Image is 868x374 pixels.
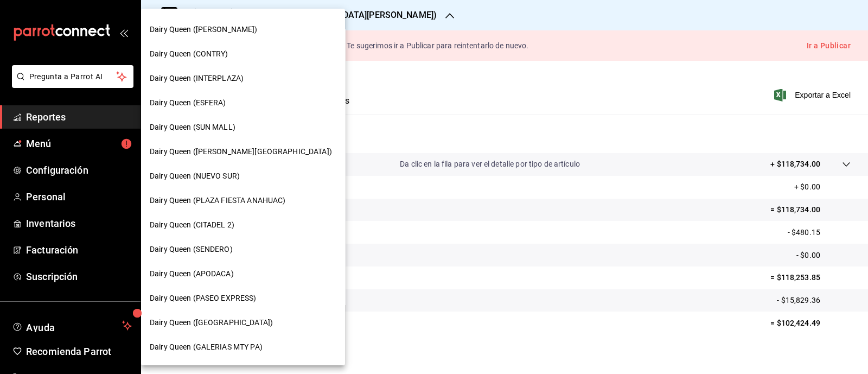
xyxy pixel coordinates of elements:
[141,262,345,286] div: Dairy Queen (APODACA)
[150,170,240,182] span: Dairy Queen (NUEVO SUR)
[141,66,345,91] div: Dairy Queen (INTERPLAZA)
[141,140,345,164] div: Dairy Queen ([PERSON_NAME][GEOGRAPHIC_DATA])
[150,268,234,280] span: Dairy Queen (APODACA)
[150,219,234,231] span: Dairy Queen (CITADEL 2)
[150,48,228,60] span: Dairy Queen (CONTRY)
[150,341,263,353] span: Dairy Queen (GALERIAS MTY PA)
[141,213,345,237] div: Dairy Queen (CITADEL 2)
[150,293,257,304] span: Dairy Queen (PASEO EXPRESS)
[150,122,235,133] span: Dairy Queen (SUN MALL)
[150,317,273,328] span: Dairy Queen ([GEOGRAPHIC_DATA])
[141,286,345,310] div: Dairy Queen (PASEO EXPRESS)
[150,24,258,35] span: Dairy Queen ([PERSON_NAME])
[141,164,345,188] div: Dairy Queen (NUEVO SUR)
[150,195,285,206] span: Dairy Queen (PLAZA FIESTA ANAHUAC)
[150,244,233,255] span: Dairy Queen (SENDERO)
[141,91,345,115] div: Dairy Queen (ESFERA)
[141,188,345,213] div: Dairy Queen (PLAZA FIESTA ANAHUAC)
[141,17,345,42] div: Dairy Queen ([PERSON_NAME])
[141,335,345,359] div: Dairy Queen (GALERIAS MTY PA)
[150,97,226,109] span: Dairy Queen (ESFERA)
[141,237,345,262] div: Dairy Queen (SENDERO)
[141,115,345,140] div: Dairy Queen (SUN MALL)
[141,310,345,335] div: Dairy Queen ([GEOGRAPHIC_DATA])
[150,146,332,157] span: Dairy Queen ([PERSON_NAME][GEOGRAPHIC_DATA])
[141,42,345,66] div: Dairy Queen (CONTRY)
[150,73,244,84] span: Dairy Queen (INTERPLAZA)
